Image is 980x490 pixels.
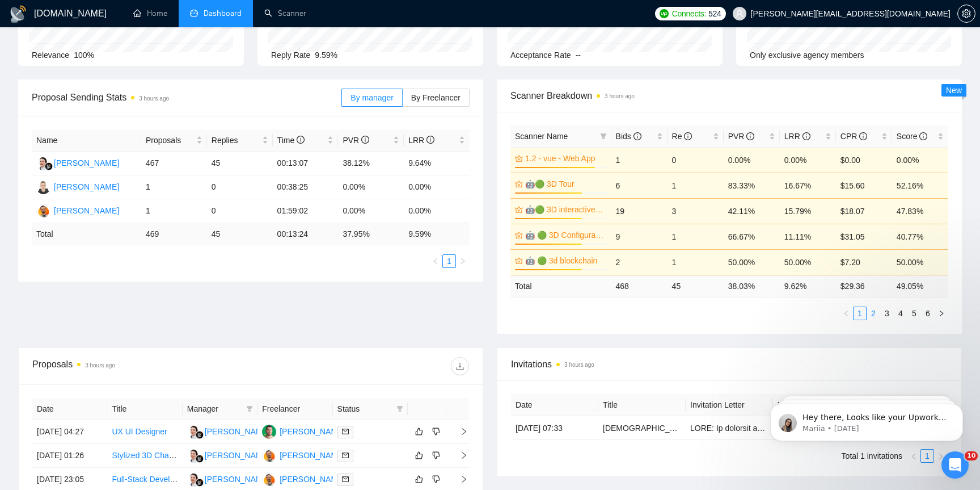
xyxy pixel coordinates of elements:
[780,198,836,224] td: 15.79%
[36,180,50,194] img: AM
[780,147,836,173] td: 0.00%
[141,175,207,199] td: 1
[338,199,404,223] td: 0.00%
[880,307,894,320] li: 3
[668,198,724,224] td: 3
[411,93,461,102] span: By Freelancer
[273,152,339,175] td: 00:13:07
[921,307,935,320] li: 6
[724,198,780,224] td: 42.11%
[894,307,907,320] li: 4
[780,275,836,297] td: 9.62 %
[456,254,470,268] button: right
[146,134,194,146] span: Proposals
[456,254,470,268] li: Next Page
[934,449,948,463] button: right
[133,9,167,18] a: homeHome
[262,425,276,439] img: MR
[907,449,920,463] button: left
[839,307,853,320] button: left
[525,152,605,165] a: 1.2 - vue - Web App
[404,175,470,199] td: 0.00%
[112,451,349,460] a: Stylized 3D Character Artist Needed for Mobile Game Development
[394,400,405,417] span: filter
[112,475,458,484] a: Full-Stack Developer Needed for AI-Powered Audio Transcription & Speaker Identification Platform
[36,206,119,215] a: BP[PERSON_NAME]
[32,357,251,375] div: Proposals
[907,449,920,463] li: Previous Page
[605,93,635,99] time: 3 hours ago
[750,51,864,60] span: Only exclusive agency members
[600,133,607,140] span: filter
[338,223,404,245] td: 37.95 %
[934,449,948,463] li: Next Page
[432,451,440,460] span: dislike
[412,472,426,486] button: like
[338,152,404,175] td: 38.12%
[187,474,270,483] a: MK[PERSON_NAME]
[264,9,306,18] a: searchScanner
[337,403,392,415] span: Status
[459,258,466,265] span: right
[958,9,975,18] span: setting
[684,132,692,140] span: info-circle
[965,451,978,460] span: 10
[611,173,668,198] td: 6
[511,394,598,416] th: Date
[836,198,892,224] td: $18.07
[207,152,273,175] td: 45
[32,398,107,420] th: Date
[32,90,341,104] span: Proposal Sending Stats
[853,307,867,320] li: 1
[867,307,880,320] li: 2
[262,472,276,487] img: BP
[187,425,201,439] img: MK
[525,203,605,216] a: 🤖🟢 3D interactive website
[728,132,755,141] span: PVR
[598,394,686,416] th: Title
[404,223,470,245] td: 9.59 %
[246,405,253,412] span: filter
[724,224,780,249] td: 66.67%
[262,450,345,459] a: BP[PERSON_NAME]
[54,181,119,193] div: [PERSON_NAME]
[515,257,523,265] span: crown
[262,426,345,435] a: MR[PERSON_NAME]
[54,204,119,217] div: [PERSON_NAME]
[205,449,270,462] div: [PERSON_NAME]
[429,425,443,438] button: dislike
[938,310,945,317] span: right
[273,223,339,245] td: 00:13:24
[451,357,469,375] button: download
[187,426,270,435] a: MK[PERSON_NAME]
[633,132,641,140] span: info-circle
[32,51,69,60] span: Relevance
[611,224,668,249] td: 9
[187,449,201,463] img: MK
[511,416,598,440] td: [DATE] 07:33
[343,136,369,145] span: PVR
[611,147,668,173] td: 1
[668,275,724,297] td: 45
[892,275,948,297] td: 49.05 %
[361,136,369,144] span: info-circle
[780,173,836,198] td: 16.67%
[576,51,581,60] span: --
[32,223,141,245] td: Total
[207,175,273,199] td: 0
[672,7,706,20] span: Connects:
[183,398,257,420] th: Manager
[141,129,207,152] th: Proposals
[190,9,198,17] span: dashboard
[271,51,310,60] span: Reply Rate
[426,136,434,144] span: info-circle
[724,173,780,198] td: 83.33%
[412,449,426,462] button: like
[107,420,182,444] td: UX UI Designer
[708,7,721,20] span: 524
[564,362,594,368] time: 3 hours ago
[342,428,349,435] span: mail
[342,452,349,459] span: mail
[836,147,892,173] td: $0.00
